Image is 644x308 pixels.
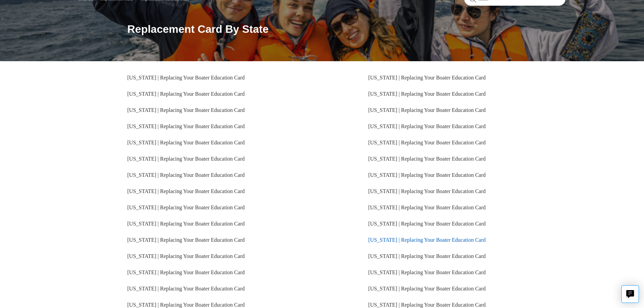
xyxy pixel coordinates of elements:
[368,75,485,80] a: [US_STATE] | Replacing Your Boater Education Card
[368,123,485,129] a: [US_STATE] | Replacing Your Boater Education Card
[127,156,245,162] a: [US_STATE] | Replacing Your Boater Education Card
[127,253,245,259] a: [US_STATE] | Replacing Your Boater Education Card
[127,205,245,210] a: [US_STATE] | Replacing Your Boater Education Card
[127,302,245,308] a: [US_STATE] | Replacing Your Boater Education Card
[368,221,485,227] a: [US_STATE] | Replacing Your Boater Education Card
[127,140,245,145] a: [US_STATE] | Replacing Your Boater Education Card
[368,188,485,194] a: [US_STATE] | Replacing Your Boater Education Card
[127,269,245,275] a: [US_STATE] | Replacing Your Boater Education Card
[127,286,245,291] a: [US_STATE] | Replacing Your Boater Education Card
[127,172,245,178] a: [US_STATE] | Replacing Your Boater Education Card
[621,285,639,303] button: Live chat
[368,156,485,162] a: [US_STATE] | Replacing Your Boater Education Card
[127,221,245,227] a: [US_STATE] | Replacing Your Boater Education Card
[368,302,485,308] a: [US_STATE] | Replacing Your Boater Education Card
[368,107,485,113] a: [US_STATE] | Replacing Your Boater Education Card
[368,286,485,291] a: [US_STATE] | Replacing Your Boater Education Card
[368,140,485,145] a: [US_STATE] | Replacing Your Boater Education Card
[127,237,245,243] a: [US_STATE] | Replacing Your Boater Education Card
[368,205,485,210] a: [US_STATE] | Replacing Your Boater Education Card
[127,107,245,113] a: [US_STATE] | Replacing Your Boater Education Card
[127,123,245,129] a: [US_STATE] | Replacing Your Boater Education Card
[368,269,485,275] a: [US_STATE] | Replacing Your Boater Education Card
[368,237,485,243] a: [US_STATE] | Replacing Your Boater Education Card
[127,91,245,97] a: [US_STATE] | Replacing Your Boater Education Card
[368,91,485,97] a: [US_STATE] | Replacing Your Boater Education Card
[127,188,245,194] a: [US_STATE] | Replacing Your Boater Education Card
[368,172,485,178] a: [US_STATE] | Replacing Your Boater Education Card
[368,253,485,259] a: [US_STATE] | Replacing Your Boater Education Card
[127,75,245,80] a: [US_STATE] | Replacing Your Boater Education Card
[127,21,566,37] h1: Replacement Card By State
